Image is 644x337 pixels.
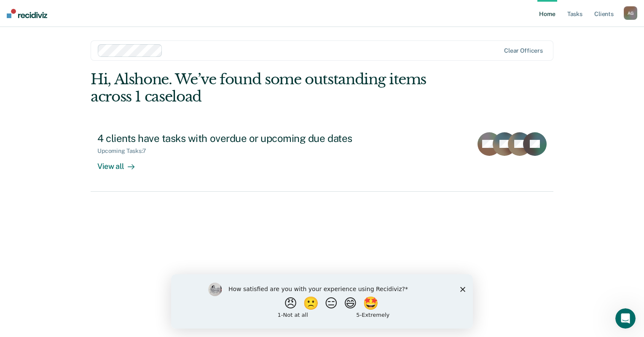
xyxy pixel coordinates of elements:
[97,155,145,171] div: View all
[91,71,461,105] div: Hi, Alshone. We’ve found some outstanding items across 1 caseload
[97,147,153,155] div: Upcoming Tasks : 7
[171,274,473,329] iframe: Survey by Kim from Recidiviz
[7,9,47,18] img: Recidiviz
[624,6,637,20] button: AG
[615,308,636,329] iframe: Intercom live chat
[91,126,553,192] a: 4 clients have tasks with overdue or upcoming due datesUpcoming Tasks:7View all
[97,132,393,144] div: 4 clients have tasks with overdue or upcoming due dates
[504,47,543,54] div: Clear officers
[624,6,637,20] div: A G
